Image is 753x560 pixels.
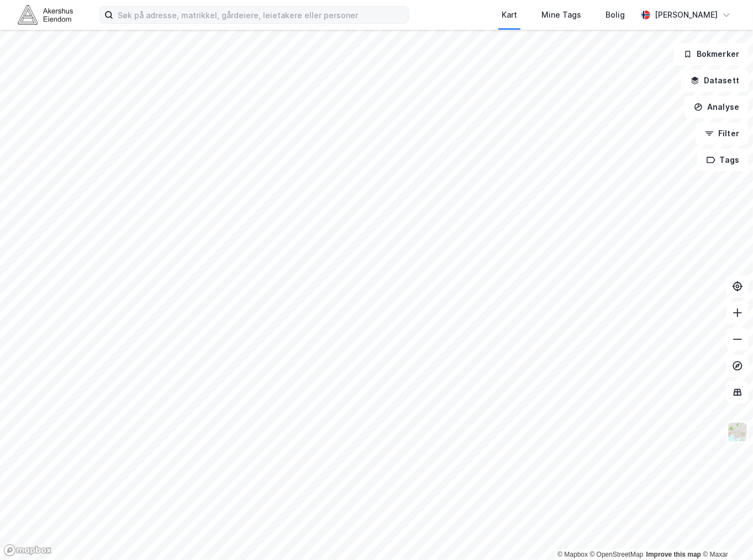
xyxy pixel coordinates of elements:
a: Improve this map [646,551,701,558]
div: Mine Tags [541,8,581,22]
iframe: Chat Widget [698,507,753,560]
a: Mapbox homepage [3,544,52,557]
button: Filter [696,122,749,145]
div: [PERSON_NAME] [655,8,718,22]
button: Bokmerker [674,43,749,65]
a: OpenStreetMap [590,551,644,558]
input: Søk på adresse, matrikkel, gårdeiere, leietakere eller personer [113,7,408,23]
div: Bolig [605,8,625,22]
img: akershus-eiendom-logo.9091f326c980b4bce74ccdd9f866810c.svg [18,5,73,24]
button: Analyse [684,96,749,118]
button: Datasett [681,70,749,92]
div: Kontrollprogram for chat [698,507,753,560]
div: Kart [502,8,517,22]
button: Tags [697,149,749,171]
a: Mapbox [557,551,588,558]
img: Z [727,422,748,442]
